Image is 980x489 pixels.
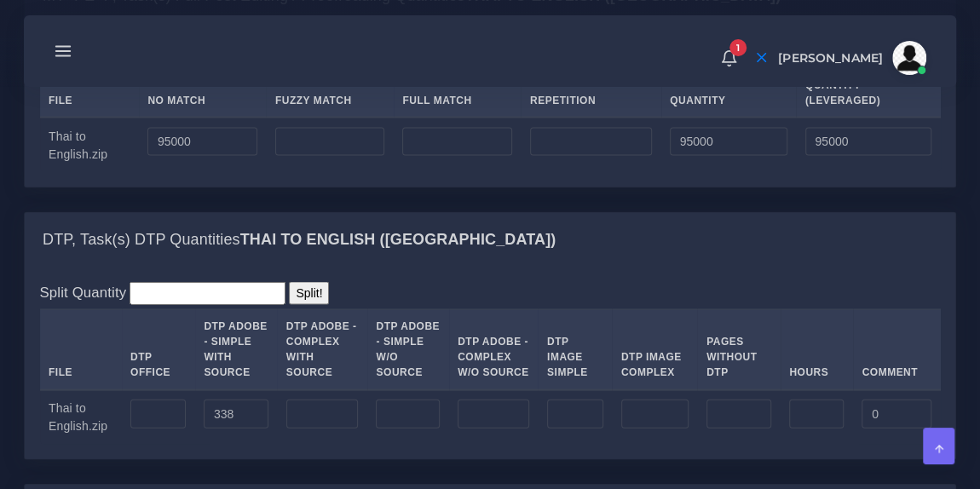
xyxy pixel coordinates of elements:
th: DTP Office [122,309,195,390]
th: Quantity (Leveraged) [796,68,940,118]
th: Quantity [661,68,797,118]
div: DTP, Task(s) DTP QuantitiesThai TO English ([GEOGRAPHIC_DATA]) [25,213,955,268]
th: File [40,309,122,390]
input: Split! [289,282,329,305]
td: Thai to English.zip [40,390,122,445]
th: Fuzzy Match [266,68,394,118]
a: [PERSON_NAME]avatar [770,41,932,75]
th: Full Match [394,68,522,118]
th: No Match [139,68,267,118]
img: avatar [892,41,926,75]
a: 1 [714,49,744,67]
div: MT+PE+P, Task(s) Full Post Editing / Proofreading QuantitiesThai TO English ([GEOGRAPHIC_DATA]) [25,23,955,187]
th: Comment [853,309,941,390]
th: DTP Adobe - Simple With Source [195,309,277,390]
div: DTP, Task(s) DTP QuantitiesThai TO English ([GEOGRAPHIC_DATA]) [25,267,955,459]
th: DTP Adobe - Complex With Source [277,309,367,390]
h4: DTP, Task(s) DTP Quantities [43,231,556,250]
span: [PERSON_NAME] [778,52,883,64]
th: DTP Image Simple [538,309,612,390]
th: File [40,68,139,118]
th: DTP Adobe - Complex W/O Source [449,309,539,390]
label: Split Quantity [40,282,127,303]
th: DTP Image Complex [612,309,697,390]
th: Hours [781,309,853,390]
th: DTP Adobe - Simple W/O Source [367,309,449,390]
th: Pages Without DTP [697,309,780,390]
th: Repetition [521,68,660,118]
b: Thai TO English ([GEOGRAPHIC_DATA]) [240,231,556,248]
span: 1 [729,39,747,56]
td: Thai to English.zip [40,118,139,172]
